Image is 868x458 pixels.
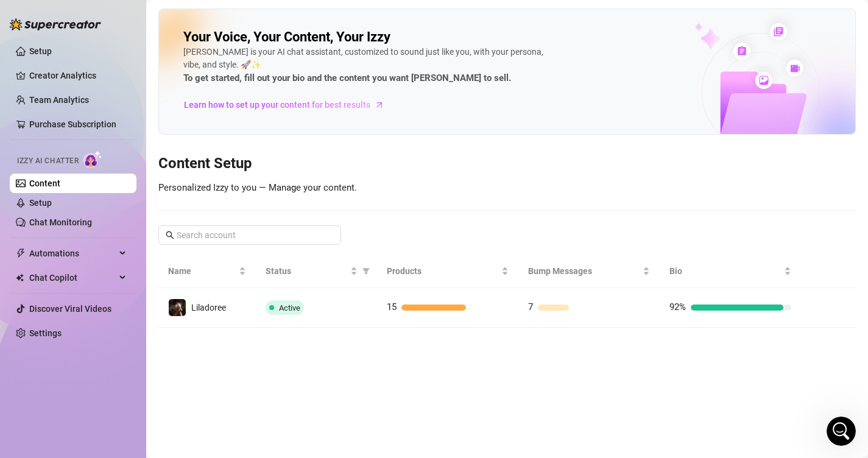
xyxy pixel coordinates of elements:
a: Learn how to set up your content for best results [183,95,393,114]
span: 15 [387,301,397,312]
span: Bio [669,264,782,278]
th: Status [256,255,377,288]
th: Products [377,255,518,288]
span: Bump Messages [528,264,640,278]
h2: Your Voice, Your Content, Your Izzy [183,29,390,46]
span: Liladoree [191,303,226,312]
button: Messages [61,346,122,395]
th: Name [158,255,256,288]
span: Chat Copilot [29,268,116,287]
span: Products [387,264,499,278]
span: 7 [528,301,533,312]
span: Home [16,376,44,385]
strong: To get started, fill out your bio and the content you want [PERSON_NAME] to sell. [183,72,511,83]
span: thunderbolt [16,248,26,258]
a: Purchase Subscription [29,119,116,129]
button: News [183,346,244,395]
input: Search account [177,228,324,242]
h3: Content Setup [158,154,856,174]
a: Discover Viral Videos [29,304,111,314]
button: Help [122,346,183,395]
img: AI Chatter [83,150,102,168]
span: Automations [29,244,116,263]
span: Learn how to set up your content for best results [184,98,370,111]
span: search [166,231,174,239]
a: Team Analytics [29,95,89,105]
div: [PERSON_NAME] is your AI chat assistant, customized to sound just like you, with your persona, vi... [183,46,549,86]
a: Creator Analytics [29,66,127,85]
iframe: Intercom live chat [827,417,856,446]
span: News [202,376,225,385]
a: Settings [29,328,62,338]
span: Izzy AI Chatter [17,155,79,167]
a: Chat Monitoring [29,217,92,227]
img: ai-chatter-content-library-cLFOSyPT.png [666,10,855,134]
span: filter [360,262,372,280]
a: Setup [29,198,52,208]
span: Personalized Izzy to you — Manage your content. [158,182,357,193]
a: Setup [29,46,52,56]
span: Status [266,264,348,278]
span: 92% [669,301,686,312]
span: Messages [71,376,113,385]
a: Content [29,178,60,188]
img: Chat Copilot [16,273,24,282]
th: Bump Messages [518,255,660,288]
img: Liladoree [169,299,186,316]
span: Active [279,303,300,312]
th: Bio [660,255,801,288]
span: arrow-right [373,99,386,111]
img: logo-BBDzfeDw.svg [10,18,101,30]
span: Name [168,264,236,278]
span: Help [143,376,162,385]
span: filter [362,267,370,275]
